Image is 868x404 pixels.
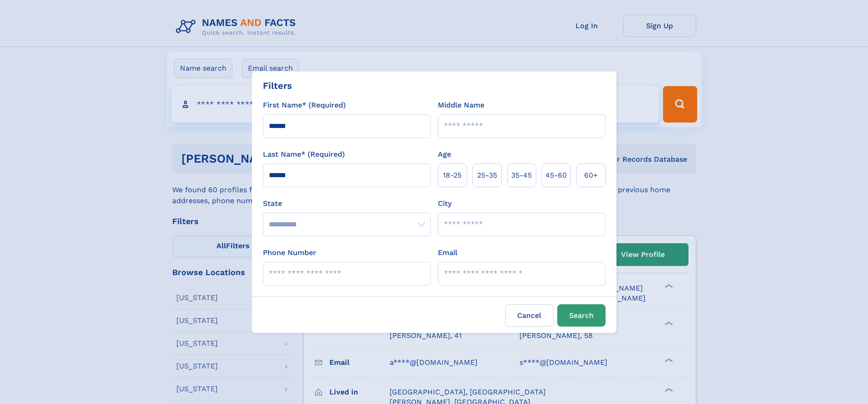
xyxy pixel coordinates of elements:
span: 45‑60 [545,170,567,181]
label: Cancel [505,304,554,327]
button: Search [557,304,606,327]
label: Last Name* (Required) [263,149,345,160]
span: 25‑35 [477,170,497,181]
span: 35‑45 [511,170,532,181]
label: State [263,198,431,209]
label: Age [438,149,451,160]
label: Middle Name [438,100,484,111]
label: First Name* (Required) [263,100,346,111]
label: City [438,198,452,209]
label: Email [438,247,457,258]
div: Filters [263,79,292,92]
label: Phone Number [263,247,316,258]
span: 18‑25 [443,170,462,181]
span: 60+ [584,170,598,181]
